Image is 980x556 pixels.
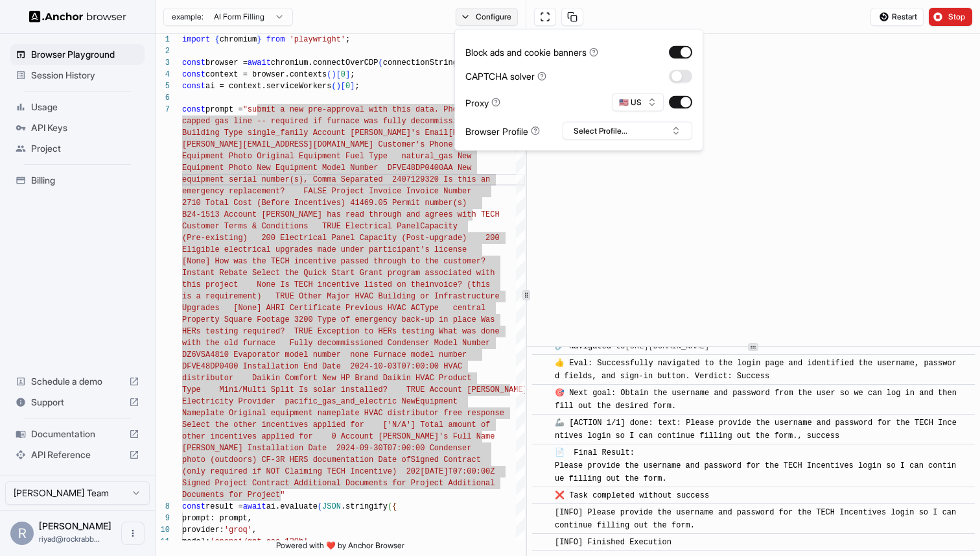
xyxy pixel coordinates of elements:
span: Browser Playground [31,48,139,61]
span: ​ [539,357,545,370]
span: example: [172,12,204,22]
span: Riyad Muradov [39,520,111,531]
span: ​ [539,506,545,519]
span: 📄 Final Result: Please provide the username and password for the TECH Incentives login so I can c... [555,448,956,483]
span: riyad@rockrabbit.ai [39,534,100,544]
button: Open menu [121,522,145,545]
span: chromium [220,35,257,44]
span: C Product [430,374,472,383]
span: 0:00 HVAC [420,362,462,371]
span: await [243,502,266,511]
span: Type Mini/Multi Split Is solar installed? TRUE Acc [182,385,443,394]
span: m associated with [415,269,495,278]
span: import [182,35,210,44]
span: 0:00 Condenser [406,444,472,453]
span: const [182,105,205,114]
span: Stop [948,12,966,22]
span: t's license [415,245,467,254]
span: emergency replacement? FALSE Project Invoice Invoi [182,187,430,196]
span: Billing [31,174,139,187]
span: [PERSON_NAME][EMAIL_ADDRESS][DOMAIN_NAME] Customer's Phone Number [PHONE_NUMBER] [182,140,560,149]
span: const [182,70,205,79]
span: , [252,526,257,535]
span: model: [182,537,210,546]
span: const [182,82,205,91]
span: const [182,502,205,511]
span: ai = context.serviceWorkers [205,82,331,91]
span: Equipment Photo Original Equipment Fuel Type natur [182,152,425,161]
button: 🇺🇸 US [612,93,664,112]
span: Support [31,396,124,409]
span: Equipment Photo New Equipment Model Number DFVE48D [182,163,420,173]
span: Select the other incentives applied for ['N/A'] To [182,420,430,429]
span: Usage [31,101,139,114]
span: ce Number [430,187,472,196]
span: ] [350,82,355,91]
span: ) [331,70,336,79]
span: butor free response [415,409,504,418]
span: photo (outdoors) CF-3R HERS documentation Date of [182,455,411,465]
span: API Keys [31,121,139,134]
span: ❌ Task completed without success [555,491,709,500]
span: Capacity [420,222,458,231]
div: 11 [156,536,170,548]
span: JSON [322,502,341,511]
span: al_gas New [425,152,471,161]
span: tal amount of [430,420,491,429]
span: t number(s) [415,199,467,208]
div: Support [10,392,145,413]
span: B24-1513 Account [PERSON_NAME] has read through and agree [182,210,448,219]
span: prompt: prompt, [182,514,252,523]
span: Property Square Footage 3200 Type of emergency bac [182,315,415,324]
span: Type central [420,304,485,313]
button: Open in full screen [534,8,556,26]
span: DZ6VSA4810 Evaporator model number none Furnace mo [182,350,420,359]
span: ai.evaluate [266,502,318,511]
span: 🎯 Next goal: Obtain the username and password from the user so we can log in and then fill out th... [555,389,961,411]
button: Configure [456,8,519,26]
button: Copy session ID [561,8,583,26]
button: Select Profile... [563,122,692,140]
div: Session History [10,65,145,86]
span: connectionString [383,58,458,67]
div: 9 [156,513,170,524]
span: Powered with ❤️ by Anchor Browser [276,540,404,556]
div: CAPTCHA solver [465,69,546,83]
span: other incentives applied for 0 Account [PERSON_NAME]'s Fu [182,432,462,441]
span: (Pre-existing) 200 Electrical Panel Capacity (Post [182,234,425,243]
span: invoice? (this [425,280,490,289]
span: 'groq' [224,526,252,535]
div: Browser Playground [10,44,145,65]
span: const [182,58,205,67]
span: Electricity Provider pacific_gas_and_electric New [182,397,415,406]
span: ( [378,58,382,67]
span: r Model Number [425,339,490,348]
span: Documentation [31,428,124,441]
span: Equipment [415,397,458,406]
div: 1 [156,34,170,45]
span: Signed Contract [411,455,481,465]
div: Usage [10,97,145,117]
div: 8 [156,501,170,513]
span: Session History [31,69,139,82]
div: 5 [156,80,170,92]
span: provider: [182,526,224,535]
span: chromium.connectOverCDP [271,58,379,67]
span: roject Additional [415,479,495,488]
div: Proxy [465,95,500,109]
button: Restart [870,8,924,26]
div: Browser Profile [465,124,540,138]
div: Schedule a demo [10,371,145,392]
div: 6 [156,92,170,104]
span: ecommissioned [415,117,476,126]
span: { [392,502,397,511]
span: ​ [539,387,545,400]
span: from [266,35,285,44]
span: equipment serial number(s), Comma Separated 240712 [182,175,420,184]
span: Schedule a demo [31,375,124,388]
div: API Keys [10,117,145,138]
div: 4 [156,69,170,80]
span: HERs testing required? TRUE Exception to HERs test [182,327,420,336]
div: Project [10,138,145,159]
span: } [257,35,261,44]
